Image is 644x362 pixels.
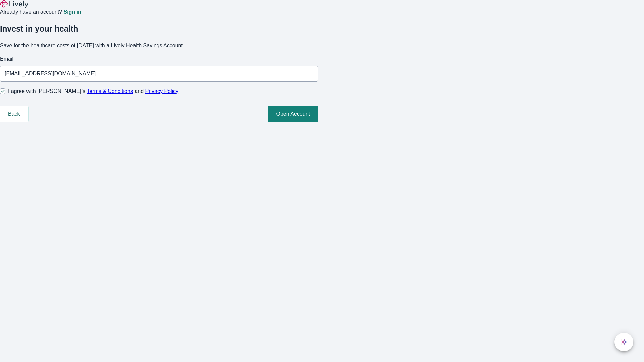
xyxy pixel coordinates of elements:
a: Sign in [63,9,81,15]
button: Open Account [268,106,318,122]
svg: Lively AI Assistant [621,339,627,345]
span: I agree with [PERSON_NAME]’s and [8,87,178,95]
a: Terms & Conditions [87,88,133,94]
a: Privacy Policy [145,88,179,94]
button: chat [614,333,633,351]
